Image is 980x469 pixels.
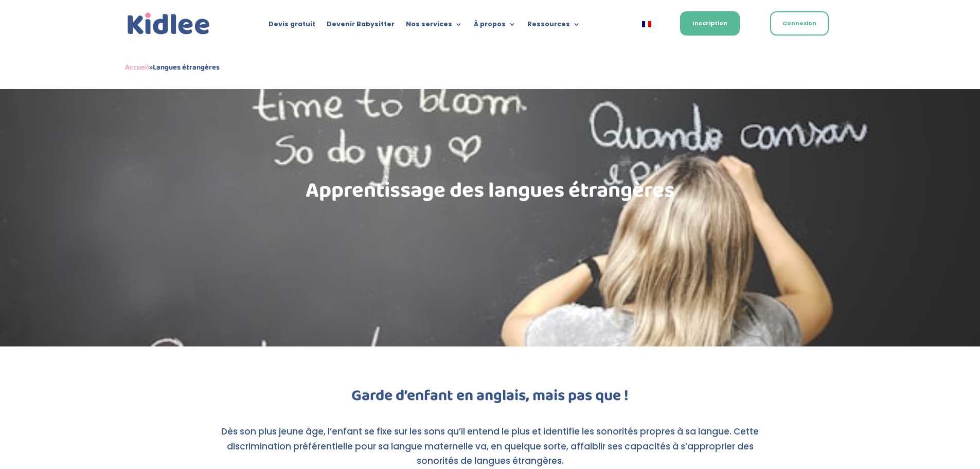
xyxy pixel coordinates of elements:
[527,21,580,32] a: Ressources
[212,388,768,409] h2: Garde d’enfant en anglais, mais pas que !
[125,61,220,74] span: »
[212,180,768,207] h1: Apprentissage des langues étrangères
[680,11,740,36] a: Inscription
[125,10,212,38] a: Kidlee Logo
[153,61,220,74] strong: Langues étrangères
[125,10,212,38] img: logo_kidlee_bleu
[474,21,516,32] a: À propos
[406,21,462,32] a: Nos services
[327,21,395,32] a: Devenir Babysitter
[770,11,829,36] a: Connexion
[642,21,651,27] img: Français
[125,61,149,74] a: Accueil
[269,21,315,32] a: Devis gratuit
